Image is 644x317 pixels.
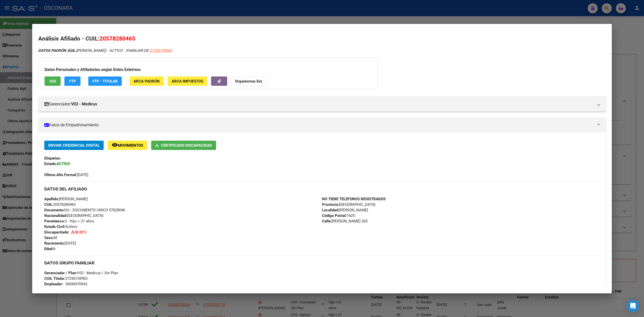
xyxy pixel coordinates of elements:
span: [PERSON_NAME] [322,208,368,212]
span: ARCA Impuestos [172,79,203,84]
button: SSS [45,76,61,86]
span: [PERSON_NAME] [38,48,105,53]
h3: DATOS DEL AFILIADO [44,186,600,192]
span: ARCA Padrón [134,79,160,84]
button: FTP [64,76,80,86]
span: Certificado Discapacidad [161,143,212,148]
strong: Sexo: [44,235,54,240]
span: DU - DOCUMENTO UNICO 57828046 [44,208,125,212]
span: 27255159963 [44,276,88,281]
span: 3 - Hijo < 21 años [44,219,94,223]
strong: V02 - Medicus [71,101,97,107]
span: Soltero [44,224,77,229]
strong: Nacimiento: [44,241,65,246]
strong: Localidad: [322,208,339,212]
strong: Edad: [44,247,53,251]
strong: Empleador: [44,282,63,286]
span: [PERSON_NAME] 265 [322,219,368,223]
strong: Etiquetas: [44,156,61,161]
strong: Apellido: [44,197,59,201]
strong: Discapacitado: [44,230,69,234]
span: FTP [69,79,76,84]
button: Certificado Discapacidad [151,141,216,150]
strong: Parentesco: [44,219,65,223]
span: 6 [44,247,55,251]
span: 27255159963 [150,48,172,53]
button: Enviar Credencial Digital [44,141,104,150]
strong: CUIL: [44,202,53,207]
strong: Gerenciador / Plan: [44,271,77,275]
mat-expansion-panel-header: Gerenciador:V02 - Medicus [38,97,606,112]
mat-icon: remove_red_eye [112,142,118,148]
strong: SI (01) [75,230,86,234]
span: Movimientos [118,143,143,148]
div: Open Intercom Messenger [627,300,639,312]
strong: Provincia: [322,202,339,207]
h3: Datos Personales y Afiliatorios según Entes Externos: [45,67,371,73]
span: [DATE] [44,173,88,177]
span: 20578280465 [44,202,75,207]
mat-panel-title: Datos de Empadronamiento [44,122,594,128]
span: FAMILIAR DE: [127,48,172,53]
strong: Calle: [322,219,332,223]
strong: NO TIENE TELEFONOS REGISTRADOS [322,197,386,201]
span: [GEOGRAPHIC_DATA] [44,213,103,218]
strong: Código Postal: [322,213,347,218]
i: | ACTIVO | [38,48,172,53]
mat-panel-title: Gerenciador: [44,101,594,107]
button: Organismos Ext. [231,76,267,86]
span: FTP - Titular [92,79,118,84]
strong: Nacionalidad: [44,213,67,218]
strong: Última Alta Formal: [44,173,77,177]
span: M [44,235,57,240]
strong: Organismos Ext. [235,79,263,84]
span: Enviar Credencial Digital [48,143,100,148]
button: Movimientos [108,141,147,150]
span: V02 - Medicus / Sin Plan [44,271,118,275]
span: 1625 [322,213,355,218]
strong: Estado: [44,162,57,166]
h2: Análisis Afiliado - CUIL: [38,34,606,43]
span: 20578280465 [99,35,135,42]
strong: Documento: [44,208,64,212]
h3: DATOS GRUPO FAMILIAR [44,260,600,266]
span: [PERSON_NAME] [44,197,88,201]
button: FTP - Titular [88,76,122,86]
span: SSS [49,79,56,84]
span: [DATE] [44,241,76,246]
strong: DATOS PADRÓN ÁGIL: [38,48,76,53]
strong: CUIL Titular: [44,276,65,281]
button: ARCA Impuestos [168,76,207,86]
div: 30696970943 [65,281,87,287]
mat-expansion-panel-header: Datos de Empadronamiento [38,117,606,133]
strong: ACTIVO [57,162,70,166]
span: [GEOGRAPHIC_DATA] [322,202,375,207]
button: ARCA Padrón [130,76,164,86]
strong: Estado Civil: [44,224,65,229]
